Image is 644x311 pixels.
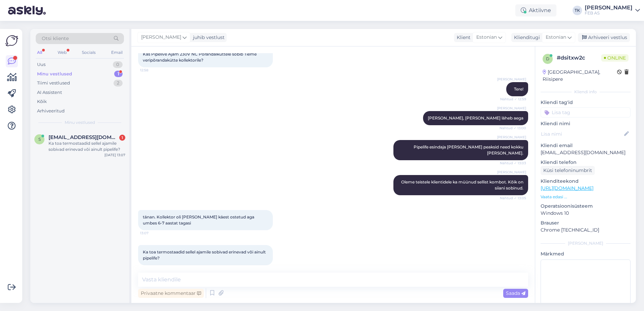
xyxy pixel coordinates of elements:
span: Otsi kliente [42,35,69,42]
span: d [546,56,549,61]
span: 13:07 [140,231,165,236]
span: stanislav.tumanik@gmail.com [49,134,119,140]
p: Brauser [541,219,631,227]
span: Nähtud ✓ 13:05 [500,196,526,201]
div: All [36,48,43,57]
div: Aktiivne [515,4,556,16]
p: Vaata edasi ... [541,194,631,200]
p: Operatsioonisüsteem [541,203,631,210]
p: Chrome [TECHNICAL_ID] [541,227,631,234]
p: Klienditeekond [541,178,631,185]
span: Estonian [476,34,497,41]
span: [PERSON_NAME] [497,106,526,111]
div: Minu vestlused [37,71,72,77]
p: Kliendi tag'id [541,99,631,106]
span: s [38,137,41,142]
div: 0 [113,61,123,68]
span: Pipelife esindaja [PERSON_NAME] peaksid need kokku [PERSON_NAME]. [414,144,524,155]
span: Nähtud ✓ 13:03 [500,161,526,166]
span: [PERSON_NAME] [497,170,526,175]
span: Minu vestlused [65,119,95,126]
div: juhib vestlust [190,34,225,41]
div: [GEOGRAPHIC_DATA], Riisipere [543,69,617,83]
span: Online [601,54,629,62]
div: TK [573,6,582,15]
p: Kliendi telefon [541,159,631,166]
a: [PERSON_NAME]FEB AS [585,5,640,16]
span: Oleme teistele klientidele ka müünud sellist kombot. Kõik on siiani sobinud. [401,179,524,191]
span: Tere! [514,87,523,92]
div: Kõik [37,98,47,105]
span: Estonian [546,34,566,41]
div: [PERSON_NAME] [585,5,633,10]
span: [PERSON_NAME] [497,77,526,82]
div: Klient [454,34,471,41]
span: Nähtud ✓ 12:59 [500,97,526,102]
p: Kliendi nimi [541,120,631,127]
span: tänan. Kollektor oli [PERSON_NAME] käest ostetud aga umbes 6-7 aastat tagasi [143,214,255,226]
div: Kliendi info [541,89,631,95]
a: [URL][DOMAIN_NAME] [541,185,593,191]
input: Lisa tag [541,107,631,117]
div: Klienditugi [511,34,540,41]
div: Arhiveeri vestlus [578,33,630,42]
div: Arhiveeritud [37,108,65,114]
div: Uus [37,61,45,68]
img: Askly Logo [5,34,18,47]
div: Web [56,48,68,57]
div: 1 [114,71,123,77]
div: Tiimi vestlused [37,80,70,87]
p: Märkmed [541,250,631,257]
div: Küsi telefoninumbrit [541,166,595,175]
div: Ka toa termostaadid sellel ajamile sobivad erinevad või ainult pipelife? [49,140,125,152]
div: 2 [114,80,123,87]
span: [PERSON_NAME] [141,34,181,41]
div: Privaatne kommentaar [138,289,204,298]
div: Email [110,48,124,57]
div: [DATE] 13:07 [104,152,125,158]
div: [PERSON_NAME] [541,240,631,246]
span: Saada [506,290,525,296]
div: FEB AS [585,10,633,16]
span: 13:08 [140,266,165,271]
div: AI Assistent [37,89,62,96]
p: Kliendi email [541,142,631,149]
span: Nähtud ✓ 13:00 [500,126,526,131]
p: [EMAIL_ADDRESS][DOMAIN_NAME] [541,149,631,156]
input: Lisa nimi [541,130,623,138]
div: 1 [119,135,125,141]
span: [PERSON_NAME], [PERSON_NAME] läheb aega [428,115,523,120]
span: Ka toa termostaadid sellel ajamile sobivad erinevad või ainult pipelife? [143,249,267,261]
div: Socials [80,48,97,57]
span: [PERSON_NAME] [497,135,526,140]
span: 12:58 [140,68,165,73]
div: # dsitxw2c [557,54,601,62]
p: Windows 10 [541,210,631,217]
